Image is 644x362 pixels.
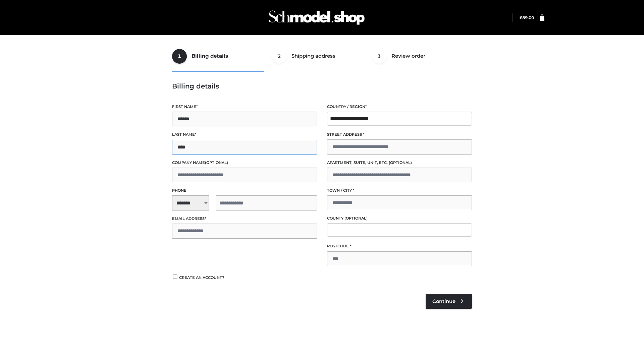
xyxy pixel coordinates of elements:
span: Create an account? [179,275,224,280]
a: Continue [426,294,472,309]
input: Create an account? [172,275,178,279]
label: Apartment, suite, unit, etc. [327,160,472,166]
span: £ [520,15,522,20]
label: Phone [172,187,317,194]
label: Last name [172,131,317,138]
label: Company name [172,160,317,166]
label: Town / City [327,187,472,194]
a: £89.00 [520,15,534,20]
label: First name [172,104,317,110]
span: Continue [432,298,455,304]
span: (optional) [389,160,412,165]
bdi: 89.00 [520,15,534,20]
label: County [327,215,472,222]
span: (optional) [205,160,228,165]
label: Country / Region [327,104,472,110]
label: Postcode [327,243,472,249]
img: Schmodel Admin 964 [266,4,367,31]
span: (optional) [344,216,368,221]
label: Street address [327,131,472,138]
label: Email address [172,216,317,222]
h3: Billing details [172,82,472,90]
